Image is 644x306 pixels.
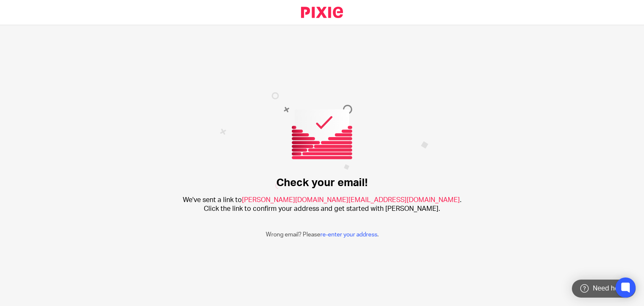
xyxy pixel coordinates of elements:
[220,92,428,189] img: Confirm email image
[572,280,636,298] div: Need help?
[242,197,460,203] span: [PERSON_NAME][DOMAIN_NAME][EMAIL_ADDRESS][DOMAIN_NAME]
[276,176,368,189] h1: Check your email!
[183,196,462,214] h2: We've sent a link to . Click the link to confirm your address and get started with [PERSON_NAME].
[320,232,377,238] a: re-enter your address
[266,231,379,239] p: Wrong email? Please .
